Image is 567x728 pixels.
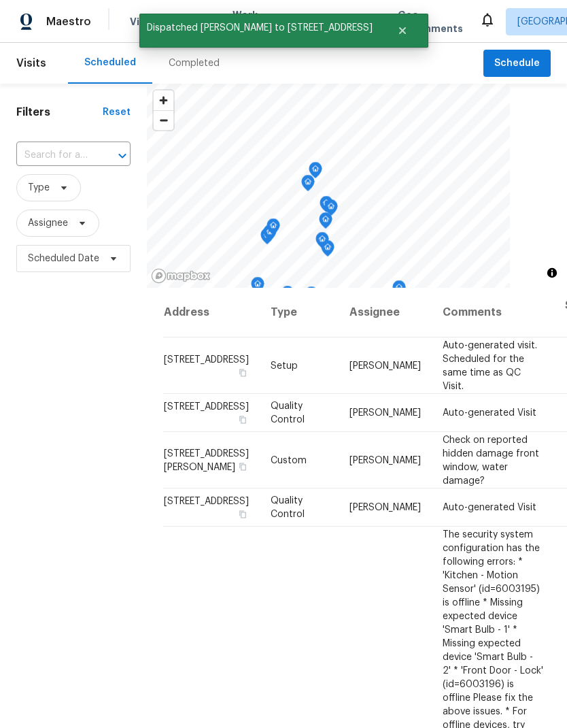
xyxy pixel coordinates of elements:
div: Map marker [320,196,333,217]
button: Schedule [483,50,551,78]
span: [PERSON_NAME] [349,455,421,465]
span: Check on reported hidden damage front window, water damage? [443,435,539,485]
div: Scheduled [84,56,136,69]
div: Map marker [315,232,329,253]
div: Map marker [309,162,322,183]
th: Address [163,288,260,337]
span: [PERSON_NAME] [349,361,421,370]
span: Work Orders [233,8,267,35]
span: Zoom out [154,111,173,130]
div: Map marker [321,240,334,261]
span: Auto-generated Visit [443,503,536,512]
div: Map marker [319,212,332,233]
span: Visits [130,15,158,29]
div: Map marker [260,228,274,249]
th: Assignee [339,288,432,337]
div: Reset [103,105,131,119]
button: Toggle attribution [544,265,560,281]
h1: Filters [16,105,103,119]
span: Geo Assignments [398,8,463,35]
th: Comments [432,288,554,337]
div: Map marker [263,225,277,246]
span: [STREET_ADDRESS] [164,497,249,506]
span: [STREET_ADDRESS] [164,354,249,364]
span: Assignee [28,216,68,230]
div: Map marker [301,175,315,196]
span: Quality Control [271,496,305,519]
button: Zoom out [154,110,173,130]
div: Map marker [392,280,406,301]
span: Schedule [494,55,540,72]
span: [PERSON_NAME] [349,503,421,512]
button: Close [380,17,425,44]
span: Maestro [46,15,91,29]
button: Copy Address [237,508,249,520]
span: Scheduled Date [28,252,99,265]
span: Auto-generated Visit [443,408,536,418]
input: Search for an address... [16,145,92,166]
span: Toggle attribution [548,265,556,280]
span: [PERSON_NAME] [349,408,421,418]
span: Type [28,181,50,195]
button: Zoom in [154,90,173,110]
span: [STREET_ADDRESS][PERSON_NAME] [164,448,249,471]
span: Visits [16,48,46,78]
canvas: Map [147,84,510,288]
span: Dispatched [PERSON_NAME] to [STREET_ADDRESS] [139,14,380,42]
div: Map marker [267,218,280,239]
span: [STREET_ADDRESS] [164,402,249,412]
div: Map marker [324,199,338,220]
div: Completed [169,56,220,70]
span: Auto-generated visit. Scheduled for the same time as QC Visit. [443,340,537,391]
a: Mapbox homepage [151,268,211,284]
button: Open [113,146,132,165]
